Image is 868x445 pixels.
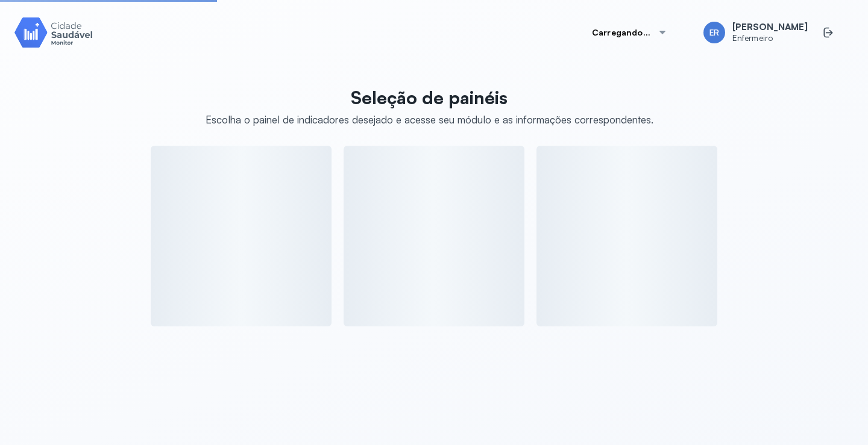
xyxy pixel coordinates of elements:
button: Carregando... [577,20,682,45]
div: Escolha o painel de indicadores desejado e acesse seu módulo e as informações correspondentes. [206,113,653,126]
span: Enfermeiro [732,33,808,43]
img: Logotipo do produto Monitor [14,15,93,49]
span: [PERSON_NAME] [732,22,808,33]
p: Seleção de painéis [206,87,653,108]
span: ER [709,28,719,38]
